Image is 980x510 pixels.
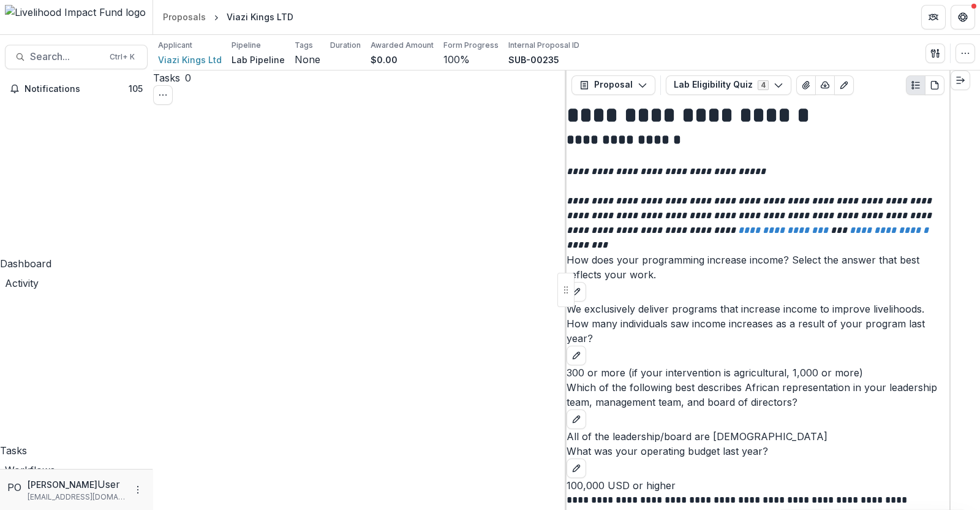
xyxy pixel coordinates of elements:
p: 100 % [443,52,470,67]
p: Applicant [158,40,192,51]
a: Proposals [158,8,211,26]
button: edit [567,282,586,302]
button: Get Help [951,5,975,29]
button: Partners [921,5,946,29]
button: Expand right [951,70,970,90]
p: Form Progress [443,40,499,51]
p: How many individuals saw income increases as a result of your program last year? [567,316,949,346]
button: Search... [5,45,148,69]
span: Search... [30,51,102,63]
button: Edit as form [834,75,854,95]
p: [PERSON_NAME] [28,478,97,491]
p: 300 or more (if your intervention is agricultural, 1,000 or more) [567,365,949,380]
p: SUB-00235 [508,53,559,66]
button: edit [567,459,586,478]
span: Activity [5,277,39,289]
div: Viazi Kings LTD [227,10,293,23]
button: Proposal [571,75,655,95]
p: Tags [295,40,313,51]
p: Duration [330,40,361,51]
p: What was your operating budget last year? [567,444,949,459]
img: Livelihood Impact Fund logo [5,5,148,20]
span: 105 [129,83,143,94]
nav: breadcrumb [158,8,298,26]
p: 100,000 USD or higher [567,478,949,493]
button: PDF view [925,75,944,95]
button: Notifications105 [5,79,148,99]
p: User [97,477,120,492]
p: Pipeline [232,40,261,51]
button: View Attached Files [796,75,816,95]
p: Awarded Amount [371,40,434,51]
div: Proposals [163,10,206,23]
button: More [130,482,145,497]
button: edit [567,409,586,429]
p: How does your programming increase income? Select the answer that best reflects your work. [567,253,949,282]
p: Which of the following best describes African representation in your leadership team, management ... [567,380,949,409]
p: $0.00 [371,53,398,66]
p: None [295,52,320,67]
span: Workflows [5,464,55,476]
button: Toggle View Cancelled Tasks [153,85,173,105]
h3: Tasks [153,70,180,85]
span: Notifications [24,84,129,94]
div: Peige Omondi [7,480,23,495]
div: Ctrl + K [107,50,137,64]
p: Internal Proposal ID [508,40,579,51]
p: Lab Pipeline [232,53,285,66]
p: We exclusively deliver programs that increase income to improve livelihoods. [567,302,949,316]
button: Plaintext view [906,75,925,95]
p: All of the leadership/board are [DEMOGRAPHIC_DATA] [567,429,949,444]
span: 0 [185,72,191,84]
button: Lab Eligibility Quiz4 [666,75,791,95]
button: edit [567,346,586,365]
a: Viazi Kings Ltd [158,53,222,66]
p: [EMAIL_ADDRESS][DOMAIN_NAME] [28,492,126,503]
